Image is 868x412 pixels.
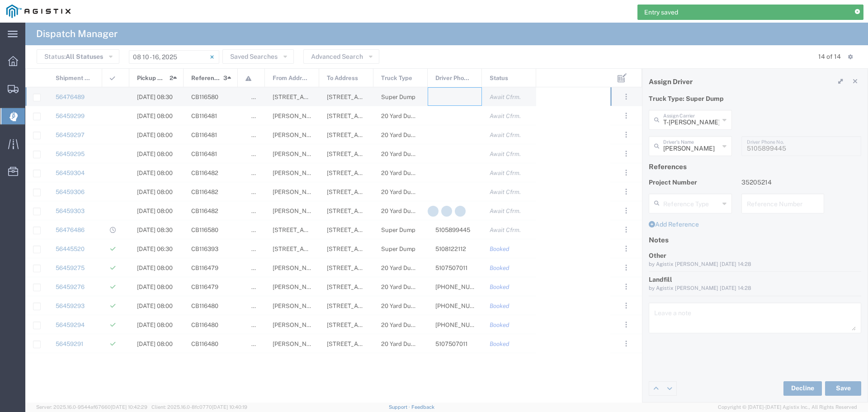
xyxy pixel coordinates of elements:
a: Feedback [411,404,434,410]
span: Entry saved [644,8,678,17]
span: Copyright © [DATE]-[DATE] Agistix Inc., All Rights Reserved [718,403,857,411]
img: logo [6,5,71,18]
span: [DATE] 10:42:29 [111,404,147,410]
span: Server: 2025.16.0-9544af67660 [36,404,147,410]
a: Support [389,404,411,410]
span: Client: 2025.16.0-8fc0770 [151,404,247,410]
span: [DATE] 10:40:19 [212,404,247,410]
